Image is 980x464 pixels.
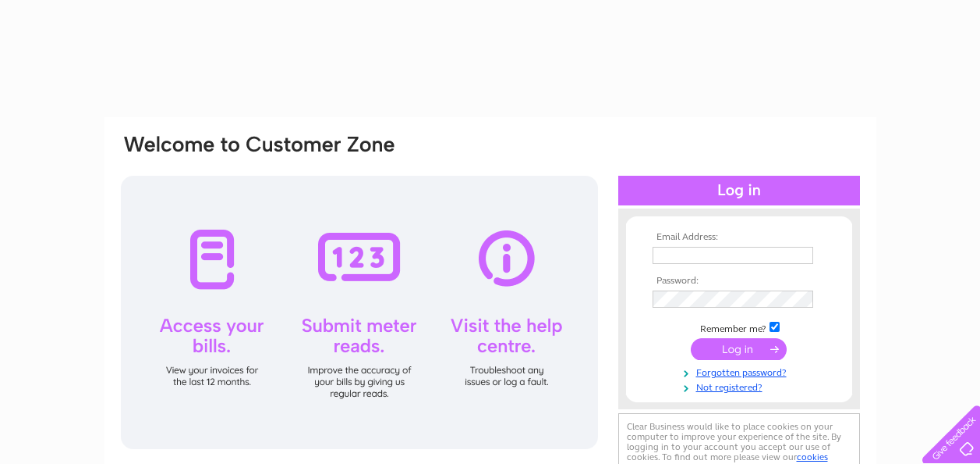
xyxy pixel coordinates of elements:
[691,338,787,360] input: Submit
[653,364,830,379] a: Forgotten password?
[649,232,830,243] th: Email Address:
[653,379,830,394] a: Not registered?
[649,319,830,335] td: Remember me?
[649,276,830,287] th: Password:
